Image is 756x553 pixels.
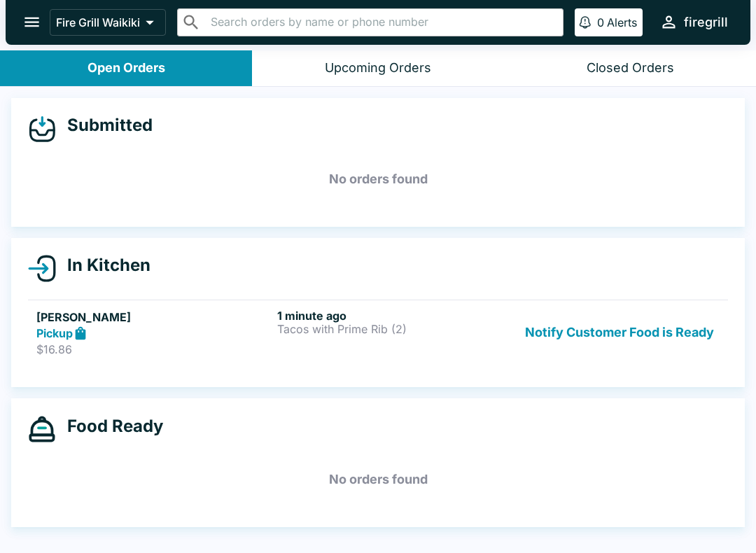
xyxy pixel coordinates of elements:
div: firegrill [684,14,728,31]
input: Search orders by name or phone number [206,13,557,32]
p: Alerts [607,15,637,29]
div: Open Orders [87,60,165,76]
div: Upcoming Orders [325,60,431,76]
h5: [PERSON_NAME] [36,309,272,325]
button: Fire Grill Waikiki [50,9,166,36]
a: [PERSON_NAME]Pickup$16.861 minute agoTacos with Prime Rib (2)Notify Customer Food is Ready [28,300,728,365]
h6: 1 minute ago [277,309,512,323]
p: $16.86 [36,342,272,356]
strong: Pickup [36,326,73,340]
p: Tacos with Prime Rib (2) [277,323,512,335]
h5: No orders found [28,154,728,204]
h4: In Kitchen [56,255,150,276]
button: open drawer [14,4,50,40]
p: 0 [597,15,604,29]
h5: No orders found [28,454,728,505]
p: Fire Grill Waikiki [56,15,140,29]
h4: Food Ready [56,416,163,437]
button: Notify Customer Food is Ready [519,309,720,357]
h4: Submitted [56,115,153,136]
div: Closed Orders [587,60,674,76]
button: firegrill [654,7,734,37]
